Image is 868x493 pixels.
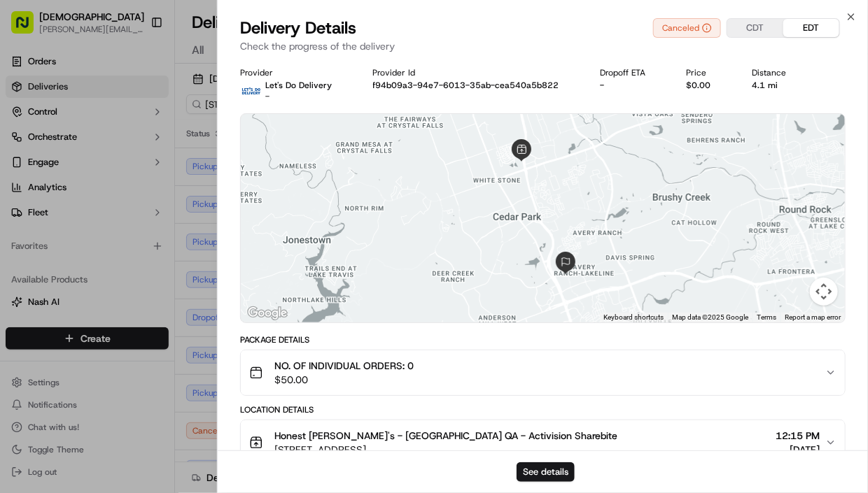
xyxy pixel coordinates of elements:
span: NO. OF INDIVIDUAL ORDERS: 0 [274,359,414,373]
span: Map data ©2025 Google [672,313,748,321]
button: Map camera controls [810,278,838,306]
button: CDT [727,19,783,37]
button: Canceled [653,18,721,38]
span: $50.00 [274,373,414,387]
img: Google [244,304,290,322]
button: f94b09a3-94e7-6013-35ab-cea540a5b822 [373,80,559,91]
a: 💻API Documentation [113,197,230,222]
a: Powered byPylon [99,236,169,247]
div: We're available if you need us! [48,147,177,158]
div: 📗 [14,203,25,215]
div: Provider Id [373,67,578,78]
a: Report a map error [785,313,841,321]
img: Nash [14,13,42,41]
div: Package Details [240,334,846,345]
p: Welcome 👋 [14,55,255,78]
div: - [600,80,664,91]
a: Open this area in Google Maps (opens a new window) [244,304,290,322]
div: Distance [752,67,805,78]
div: Provider [240,67,351,78]
span: Honest [PERSON_NAME]'s - [GEOGRAPHIC_DATA] QA - Activision Sharebite [274,429,617,443]
img: lets_do_delivery_logo.png [240,80,262,102]
div: Location Details [240,404,846,415]
div: Price [687,67,730,78]
div: Start new chat [48,133,230,147]
button: See details [517,462,575,482]
button: Keyboard shortcuts [603,313,664,322]
span: API Documentation [132,202,225,216]
button: NO. OF INDIVIDUAL ORDERS: 0$50.00 [241,350,845,395]
p: Let's Do Delivery [265,80,332,91]
span: [DATE] [776,443,820,457]
button: Start new chat [238,137,255,154]
span: Delivery Details [240,17,356,39]
input: Got a question? Start typing here... [36,90,252,104]
a: Terms (opens in new tab) [757,313,776,321]
div: $0.00 [687,80,730,91]
div: Dropoff ETA [600,67,664,78]
span: - [265,91,269,102]
span: Knowledge Base [28,202,107,216]
span: Pylon [139,236,169,247]
span: [STREET_ADDRESS] [274,443,617,457]
div: 💻 [118,203,129,215]
div: 4.1 mi [752,80,805,91]
button: EDT [783,19,839,37]
p: Check the progress of the delivery [240,39,846,53]
img: 1736555255976-a54dd68f-1ca7-489b-9aae-adbdc363a1c4 [14,133,39,158]
button: Honest [PERSON_NAME]'s - [GEOGRAPHIC_DATA] QA - Activision Sharebite[STREET_ADDRESS]12:15 PM[DATE] [241,420,845,465]
span: 12:15 PM [776,429,820,443]
a: 📗Knowledge Base [8,197,113,222]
